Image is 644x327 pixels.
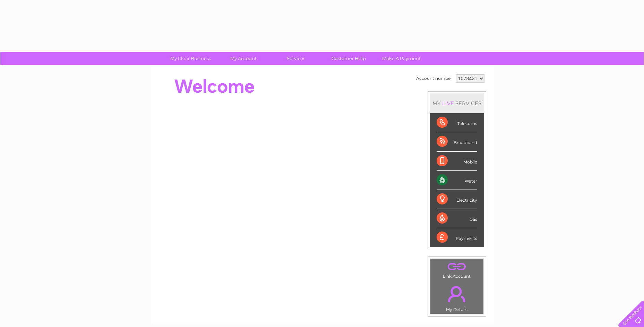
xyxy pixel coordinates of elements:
[437,228,477,247] div: Payments
[162,52,219,65] a: My Clear Business
[437,113,477,132] div: Telecoms
[437,171,477,190] div: Water
[215,52,272,65] a: My Account
[437,132,477,151] div: Broadband
[414,73,454,84] td: Account number
[430,280,484,314] td: My Details
[320,52,377,65] a: Customer Help
[432,282,482,306] a: .
[437,190,477,209] div: Electricity
[432,261,482,273] a: .
[430,93,484,113] div: MY SERVICES
[441,100,455,107] div: LIVE
[267,52,325,65] a: Services
[373,52,430,65] a: Make A Payment
[430,259,484,280] td: Link Account
[437,152,477,171] div: Mobile
[437,209,477,228] div: Gas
